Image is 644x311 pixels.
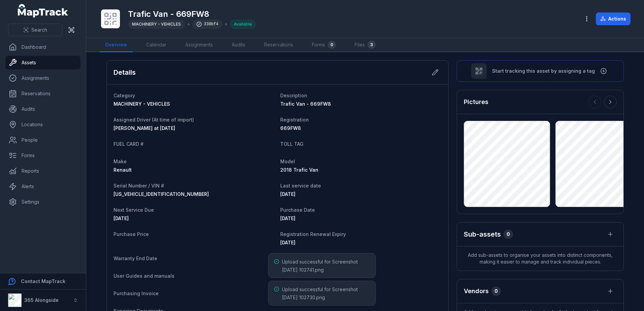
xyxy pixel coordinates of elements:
[596,12,631,25] button: Actions
[280,101,331,107] span: Trafic Van - 669FW8
[5,164,80,178] a: Reports
[280,167,318,173] span: 2018 Trafic Van
[5,195,80,209] a: Settings
[114,215,129,221] span: [DATE]
[141,38,172,52] a: Calendar
[5,102,80,116] a: Audits
[21,278,65,284] strong: Contact MapTrack
[226,38,251,52] a: Audits
[280,117,309,123] span: Registration
[18,4,68,18] a: MapTrack
[114,255,157,261] span: Warranty End Date
[114,191,209,197] span: [US_VEHICLE_IDENTIFICATION_NUMBER]
[328,41,336,49] div: 0
[464,230,501,239] h2: Sub-assets
[114,117,194,123] span: Assigned Driver (At time of import)
[280,141,303,147] span: TOLL TAG
[5,71,80,85] a: Assignments
[280,191,295,197] span: [DATE]
[457,246,623,271] span: Add sub-assets to organise your assets into distinct components, making it easier to manage and t...
[180,38,218,52] a: Assignments
[349,38,381,52] a: Files3
[282,259,358,273] span: Upload successful for Screenshot [DATE] 102741.png
[114,207,154,213] span: Next Service Due
[114,231,149,237] span: Purchase Price
[280,240,295,245] time: 28/09/2025, 10:00:00 am
[114,68,136,77] h2: Details
[280,231,346,237] span: Registration Renewal Expiry
[5,180,80,193] a: Alerts
[282,286,358,300] span: Upload successful for Screenshot [DATE] 102730.png
[504,230,513,239] div: 0
[192,20,222,29] div: 330bf4
[132,22,181,27] span: MACHINERY - VEHICLES
[5,149,80,162] a: Forms
[492,68,595,74] span: Start tracking this asset by assigning a tag
[367,41,376,49] div: 3
[5,133,80,147] a: People
[5,40,80,54] a: Dashboard
[259,38,298,52] a: Reservations
[128,9,256,20] h1: Trafic Van - 669FW8
[8,24,62,36] button: Search
[464,286,489,296] h3: Vendors
[280,215,295,221] time: 10/08/2019, 10:00:00 am
[280,159,295,164] span: Model
[457,60,624,82] button: Start tracking this asset by assigning a tag
[280,93,307,98] span: Description
[24,297,59,303] strong: 365 Alongside
[5,56,80,69] a: Assets
[280,183,321,188] span: Last service date
[100,38,133,52] a: Overview
[114,101,170,107] span: MACHINERY - VEHICLES
[5,87,80,100] a: Reservations
[307,38,341,52] a: Forms0
[114,159,127,164] span: Make
[280,191,295,197] time: 30/07/2025, 12:00:00 am
[280,207,315,213] span: Purchase Date
[491,286,501,296] div: 0
[114,93,135,98] span: Category
[114,141,143,147] span: FUEL CARD #
[114,273,174,279] span: User Guides and manuals
[5,118,80,131] a: Locations
[114,290,159,296] span: Purchasing Invoice
[31,27,47,33] span: Search
[114,167,132,173] span: Renault
[280,240,295,245] span: [DATE]
[280,125,301,131] span: 669FW8
[230,20,256,29] div: Available
[114,215,129,221] time: 28/09/2025, 12:00:00 am
[114,125,175,131] span: [PERSON_NAME] at [DATE]
[280,215,295,221] span: [DATE]
[114,183,164,188] span: Serial Number / VIN #
[464,97,488,107] h3: Pictures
